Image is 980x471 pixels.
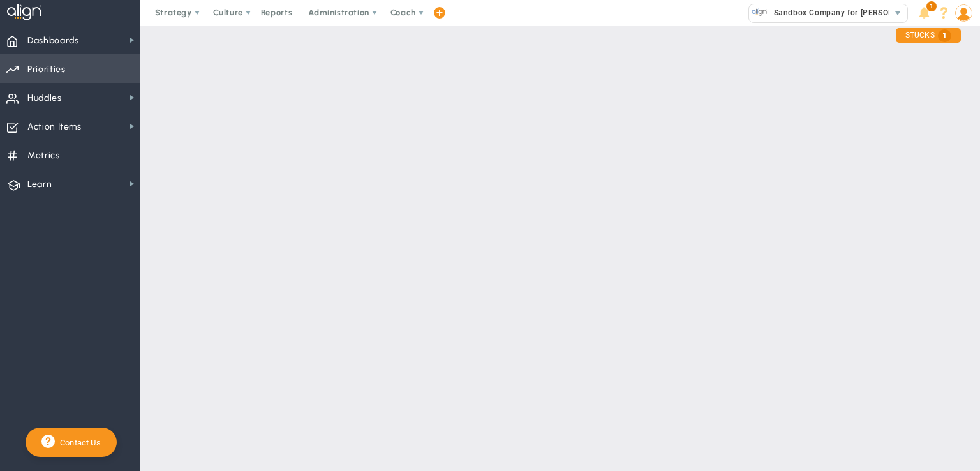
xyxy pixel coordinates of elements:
span: Sandbox Company for [PERSON_NAME] [768,4,924,21]
span: Strategy [155,8,192,17]
span: Metrics [27,142,60,169]
span: Contact Us [55,438,101,447]
span: Culture [213,8,243,17]
span: Coach [390,8,416,17]
img: 93338.Person.photo [955,4,972,22]
span: Action Items [27,114,82,140]
div: STUCKS [896,28,961,43]
span: Dashboards [27,27,79,54]
span: select [889,4,907,22]
span: Learn [27,171,52,198]
span: 1 [926,1,937,11]
span: Huddles [27,85,62,112]
span: 1 [938,29,951,42]
span: Priorities [27,56,66,83]
span: Administration [308,8,369,17]
img: 33419.Company.photo [752,4,768,20]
